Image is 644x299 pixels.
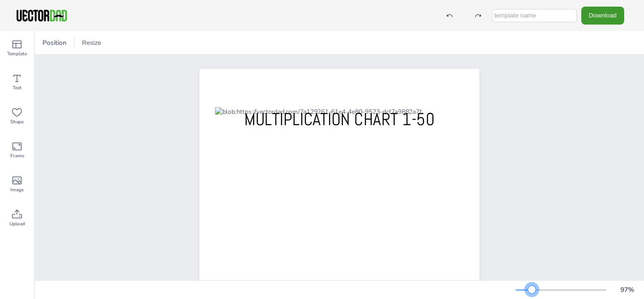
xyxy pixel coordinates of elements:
[7,50,27,58] span: Template
[581,7,624,24] button: Download
[10,186,24,194] span: Image
[492,9,577,22] input: template name
[9,220,25,228] span: Upload
[244,108,435,130] span: MULTIPLICATION CHART 1-50
[10,118,24,126] span: Shape
[616,285,638,294] div: 97 %
[15,9,68,23] img: VectorDad-1.png
[78,35,105,51] button: Resize
[41,38,68,47] span: Position
[10,152,24,160] span: Frame
[13,84,22,92] span: Text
